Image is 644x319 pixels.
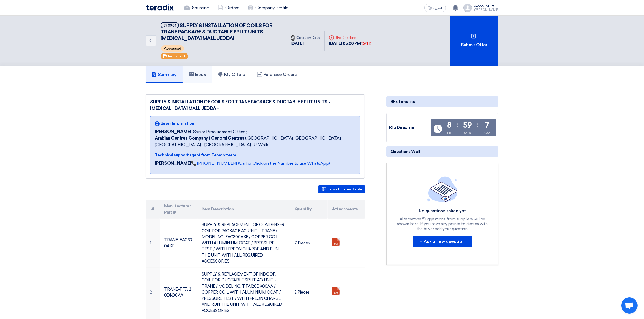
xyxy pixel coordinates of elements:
[389,125,430,131] div: RFx Deadline
[213,2,243,14] a: Orders
[218,72,245,77] h5: My Offers
[290,41,320,47] div: [DATE]
[397,208,488,214] div: No questions asked yet
[161,121,194,126] span: Buyer Information
[361,41,371,46] div: [DATE]
[318,185,365,193] button: Export Items Table
[332,238,375,270] a: AlYasmin_Mall_Defective_Coils_1755598814706.pdf
[146,200,160,219] th: #
[328,200,365,219] th: Attachments
[447,130,451,136] div: Hr
[163,24,176,27] div: #70901
[212,66,251,83] a: My Offers
[161,22,280,42] h5: SUPPLY & INSTALLATION OF COILS FOR TRANE PACKAGE & DUCTABLE SPLIT UNITS - YASMIN MALL JEDDAH
[197,268,290,317] td: SUPPLY & REPLACEMENT OF INDOOR COIL FOR DUCTABLE SPLIT AC UNIT - TRANE / MODEL NO. TTA120DK00AA /...
[386,96,498,107] div: RFx Timeline
[160,219,197,268] td: TRANE-EAC300AKE
[463,4,472,12] img: profile_test.png
[180,2,213,14] a: Sourcing
[251,66,303,83] a: Purchase Orders
[329,35,371,41] div: RFx Deadline
[160,268,197,317] td: TRANE-TTA120DK00AA
[290,35,320,41] div: Creation Date
[155,136,247,141] b: Arabian Centres Company ( Cenomi Centres),
[477,120,478,130] div: :
[485,122,489,129] div: 7
[161,45,184,52] span: Accessed
[168,54,185,58] span: Important
[191,161,330,166] a: 📞 [PHONE_NUMBER] (Call or Click on the Number to use WhatsApp)
[433,6,443,10] span: العربية
[155,152,356,158] div: Technical support agent from Teradix team
[197,200,290,219] th: Item Description
[160,200,197,219] th: Manufacturer Part #
[450,16,498,66] div: Submit Offer
[391,149,420,155] span: Questions Wall
[146,66,183,83] a: Summary
[243,2,293,14] a: Company Profile
[290,219,328,268] td: 7 Pieces
[329,41,371,47] div: [DATE] 05:00 PM
[463,122,472,129] div: 59
[621,297,638,314] a: Open chat
[155,135,356,148] span: [GEOGRAPHIC_DATA], [GEOGRAPHIC_DATA] ,[GEOGRAPHIC_DATA] - [GEOGRAPHIC_DATA]- U-Walk
[146,219,160,268] td: 1
[457,120,458,130] div: :
[424,4,446,12] button: العربية
[290,200,328,219] th: Quantity
[397,217,488,231] div: Alternatives/Suggestions from suppliers will be shown here, If you have any points to discuss wit...
[146,4,174,11] img: Teradix logo
[474,8,498,11] div: [PERSON_NAME]
[151,72,177,77] h5: Summary
[155,161,191,166] strong: [PERSON_NAME]
[484,130,491,136] div: Sec
[183,66,212,83] a: Inbox
[464,130,471,136] div: Min
[427,176,458,202] img: empty_state_list.svg
[474,4,490,9] div: Account
[155,129,191,135] span: [PERSON_NAME]
[257,72,297,77] h5: Purchase Orders
[290,268,328,317] td: 2 Pieces
[189,72,206,77] h5: Inbox
[413,236,472,247] button: + Ask a new question
[150,99,360,112] div: SUPPLY & INSTALLATION OF COILS FOR TRANE PACKAGE & DUCTABLE SPLIT UNITS - [MEDICAL_DATA] MALL JEDDAH
[197,219,290,268] td: SUPPLY & REPLACEMENT OF CONDENSER COIL FOR PACKAGE AC UNIT - TRANE / MODEL NO. EAC300AKE / COPPER...
[447,122,451,129] div: 8
[146,268,160,317] td: 2
[161,23,272,41] span: SUPPLY & INSTALLATION OF COILS FOR TRANE PACKAGE & DUCTABLE SPLIT UNITS - [MEDICAL_DATA] MALL JEDDAH
[193,129,247,135] span: Senior Procurement Officer,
